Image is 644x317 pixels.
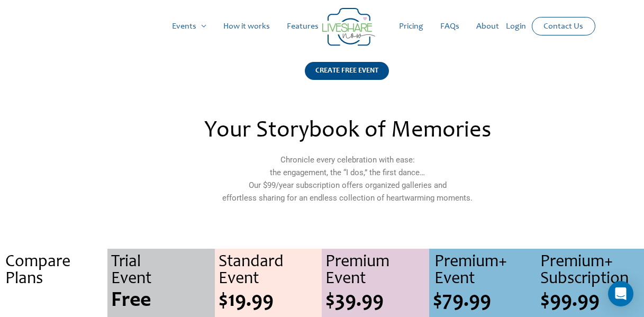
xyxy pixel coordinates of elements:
[278,10,327,43] a: Features
[219,254,322,288] div: Standard Event
[432,10,468,43] a: FAQs
[118,120,576,143] h2: Your Storybook of Memories
[305,62,389,80] div: CREATE FREE EVENT
[434,254,537,288] div: Premium+ Event
[497,10,534,43] a: Login
[540,254,644,288] div: Premium+ Subscription
[118,153,576,204] p: Chronicle every celebration with ease: the engagement, the “I dos,” the first dance… Our $99/year...
[111,254,215,288] div: Trial Event
[433,291,537,312] div: $79.99
[325,254,429,288] div: Premium Event
[391,10,432,43] a: Pricing
[305,62,389,93] a: CREATE FREE EVENT
[468,10,507,43] a: About
[608,281,633,306] div: Open Intercom Messenger
[535,17,592,35] a: Contact Us
[219,291,322,312] div: $19.99
[164,10,215,43] a: Events
[19,10,625,43] nav: Site Navigation
[215,10,278,43] a: How it works
[51,291,56,312] span: .
[540,291,644,312] div: $99.99
[111,291,215,312] div: Free
[325,291,429,312] div: $39.99
[322,8,375,46] img: Group 14 | Live Photo Slideshow for Events | Create Free Events Album for Any Occasion
[5,254,107,288] div: Compare Plans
